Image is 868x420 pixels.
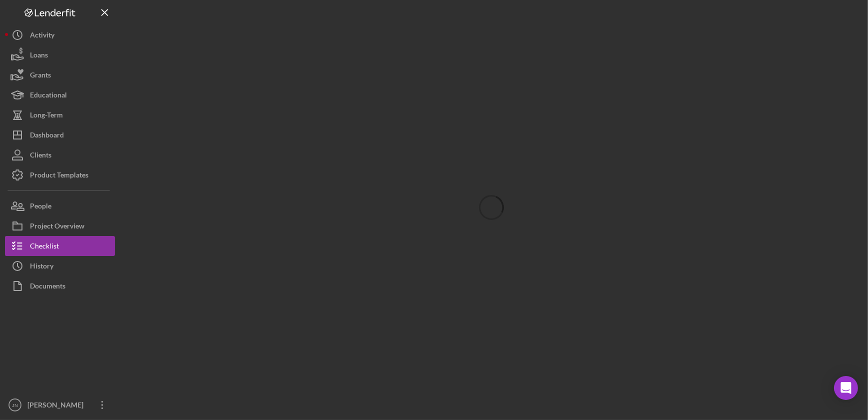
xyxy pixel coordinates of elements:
[5,165,115,185] button: Product Templates
[5,125,115,145] button: Dashboard
[30,196,51,218] div: People
[30,45,48,67] div: Loans
[12,402,18,408] text: JN
[5,216,115,236] button: Project Overview
[30,256,53,278] div: History
[5,105,115,125] button: Long-Term
[5,45,115,65] button: Loans
[834,376,858,400] div: Open Intercom Messenger
[30,165,88,187] div: Product Templates
[25,395,90,417] div: [PERSON_NAME]
[30,125,64,147] div: Dashboard
[30,65,51,87] div: Grants
[30,105,63,127] div: Long-Term
[30,85,67,107] div: Educational
[5,145,115,165] button: Clients
[5,276,115,296] button: Documents
[5,65,115,85] button: Grants
[30,236,59,258] div: Checklist
[30,25,54,47] div: Activity
[30,276,65,298] div: Documents
[5,236,115,256] button: Checklist
[5,85,115,105] button: Educational
[30,216,84,238] div: Project Overview
[5,25,115,45] button: Activity
[30,145,51,167] div: Clients
[5,395,115,415] button: JN[PERSON_NAME]
[5,196,115,216] button: People
[5,256,115,276] button: History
